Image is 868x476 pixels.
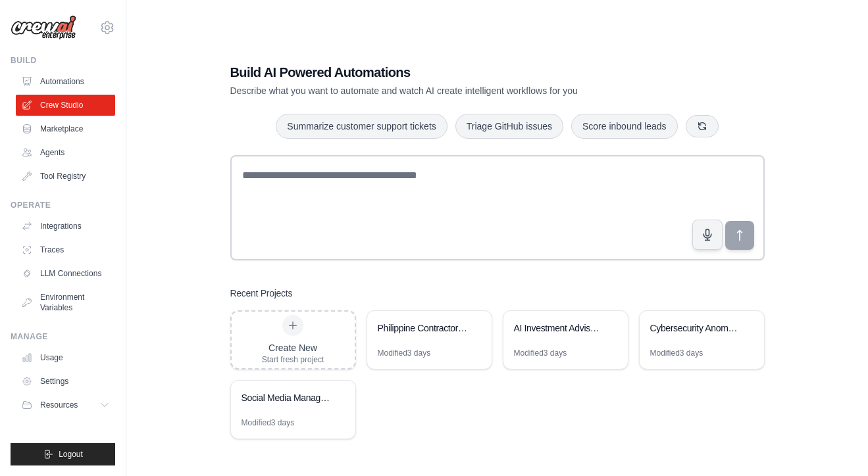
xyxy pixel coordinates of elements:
div: Modified 3 days [378,348,431,358]
button: Logout [11,443,115,465]
button: Triage GitHub issues [455,114,563,139]
span: Resources [40,400,78,410]
div: Social Media Management & Analytics Suite [242,391,332,404]
div: Cybersecurity Anomaly Detection System [650,321,740,335]
div: Create New [262,341,324,354]
a: Crew Studio [16,95,115,116]
a: Integrations [16,216,115,237]
a: Traces [16,239,115,260]
h3: Recent Projects [230,287,293,300]
a: LLM Connections [16,263,115,284]
p: Describe what you want to automate and watch AI create intelligent workflows for you [230,84,673,97]
a: Agents [16,142,115,163]
div: Modified 3 days [650,348,703,358]
div: Build [11,55,115,66]
a: Automations [16,71,115,92]
span: Logout [59,449,83,460]
div: Philippine Contractor-Supplier Marketplace Platform [378,321,468,335]
a: Marketplace [16,118,115,139]
a: Environment Variables [16,287,115,318]
div: Operate [11,200,115,210]
div: Start fresh project [262,354,324,365]
a: Usage [16,347,115,368]
button: Score inbound leads [571,114,678,139]
div: Modified 3 days [514,348,567,358]
div: Manage [11,331,115,342]
button: Summarize customer support tickets [276,114,447,139]
h1: Build AI Powered Automations [230,63,673,82]
div: Modified 3 days [242,417,295,428]
div: AI Investment Advisory System [514,321,604,335]
button: Get new suggestions [686,115,719,137]
button: Resources [16,394,115,416]
img: Logo [11,15,76,40]
button: Click to speak your automation idea [692,220,723,250]
a: Tool Registry [16,166,115,187]
a: Settings [16,371,115,392]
